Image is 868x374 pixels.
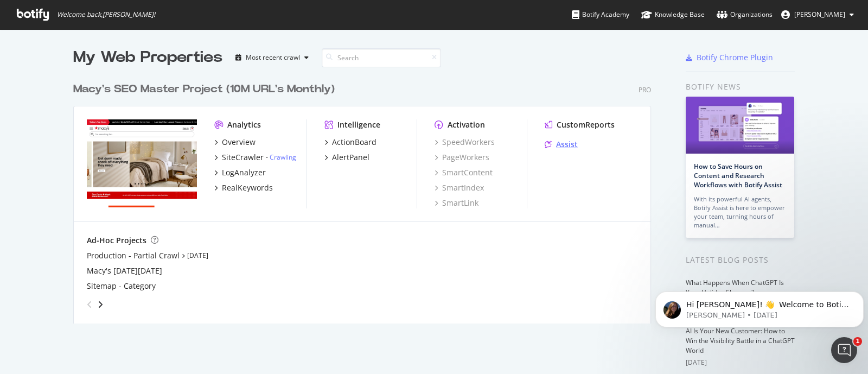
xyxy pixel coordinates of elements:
[717,9,773,20] div: Organizations
[214,152,296,163] a: SiteCrawler- Crawling
[214,167,266,178] a: LogAnalyzer
[214,137,256,148] a: Overview
[697,52,773,63] div: Botify Chrome Plugin
[332,137,376,148] div: ActionBoard
[435,198,478,208] a: SmartLink
[572,9,629,20] div: Botify Academy
[651,269,868,345] iframe: Intercom notifications message
[266,153,296,162] div: -
[332,152,369,163] div: AlertPanel
[686,81,795,93] div: Botify news
[686,97,794,154] img: How to Save Hours on Content and Research Workflows with Botify Assist
[853,337,862,346] span: 1
[222,152,264,163] div: SiteCrawler
[73,68,660,324] div: grid
[686,326,795,355] a: AI Is Your New Customer: How to Win the Visibility Battle in a ChatGPT World
[246,54,300,61] div: Most recent crawl
[214,182,273,193] a: RealKeywords
[324,152,369,163] a: AlertPanel
[270,153,296,162] a: Crawling
[794,10,845,19] span: Corinne Tynan
[545,139,578,150] a: Assist
[694,195,786,230] div: With its powerful AI agents, Botify Assist is here to empower your team, turning hours of manual…
[57,10,155,19] span: Welcome back, [PERSON_NAME] !
[831,337,857,363] iframe: Intercom live chat
[87,265,162,276] a: Macy's [DATE][DATE]
[231,49,313,66] button: Most recent crawl
[557,119,615,130] div: CustomReports
[641,9,705,20] div: Knowledge Base
[435,182,484,193] a: SmartIndex
[435,137,495,148] a: SpeedWorkers
[73,81,339,97] a: Macy's SEO Master Project (10M URL's Monthly)
[97,299,104,310] div: angle-right
[222,137,256,148] div: Overview
[222,182,273,193] div: RealKeywords
[87,250,180,261] a: Production - Partial Crawl
[87,119,197,207] img: www.macys.com
[686,52,773,63] a: Botify Chrome Plugin
[435,167,493,178] a: SmartContent
[435,152,489,163] a: PageWorkers
[227,119,261,130] div: Analytics
[545,119,615,130] a: CustomReports
[87,235,146,246] div: Ad-Hoc Projects
[337,119,380,130] div: Intelligence
[556,139,578,150] div: Assist
[322,48,441,67] input: Search
[87,281,156,291] a: Sitemap - Category
[686,254,795,266] div: Latest Blog Posts
[82,296,97,313] div: angle-left
[686,358,795,367] div: [DATE]
[187,251,208,260] a: [DATE]
[448,119,485,130] div: Activation
[222,167,266,178] div: LogAnalyzer
[73,47,222,68] div: My Web Properties
[773,6,863,23] button: [PERSON_NAME]
[73,81,335,97] div: Macy's SEO Master Project (10M URL's Monthly)
[639,85,651,94] div: Pro
[694,162,782,189] a: How to Save Hours on Content and Research Workflows with Botify Assist
[324,137,376,148] a: ActionBoard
